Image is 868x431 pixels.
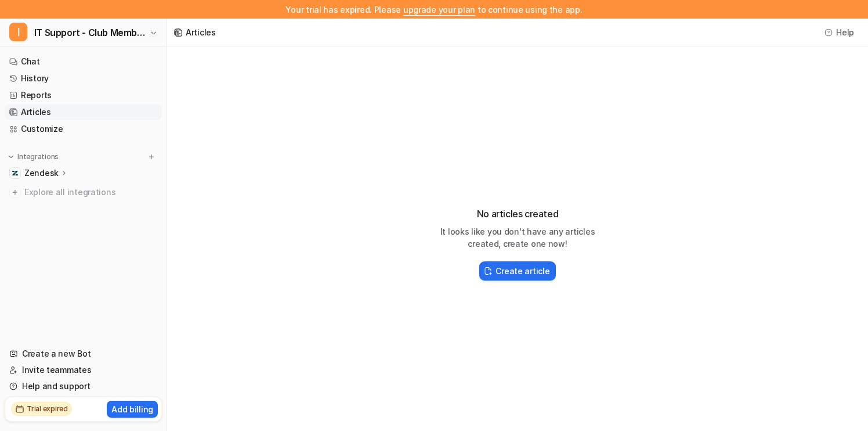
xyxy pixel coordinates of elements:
[7,153,15,161] img: expand menu
[5,53,162,70] a: Chat
[5,184,162,200] a: Explore all integrations
[5,362,162,378] a: Invite teammates
[107,401,158,418] button: Add billing
[5,87,162,103] a: Reports
[5,104,162,120] a: Articles
[34,24,147,41] span: IT Support - Club Members
[5,70,162,87] a: History
[425,207,610,221] h3: No articles created
[5,151,62,163] button: Integrations
[17,152,59,161] p: Integrations
[403,5,475,15] a: upgrade your plan
[186,26,216,38] div: Articles
[12,170,19,177] img: Zendesk
[479,261,555,281] button: Create article
[9,23,27,41] span: I
[9,186,21,198] img: explore all integrations
[27,404,68,414] h2: Trial expired
[496,265,549,277] h2: Create article
[821,24,859,41] button: Help
[111,403,153,415] p: Add billing
[5,121,162,137] a: Customize
[147,153,155,161] img: menu_add.svg
[24,167,59,179] p: Zendesk
[24,183,157,202] span: Explore all integrations
[425,225,610,250] p: It looks like you don't have any articles created, create one now!
[5,346,162,362] a: Create a new Bot
[5,378,162,394] a: Help and support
